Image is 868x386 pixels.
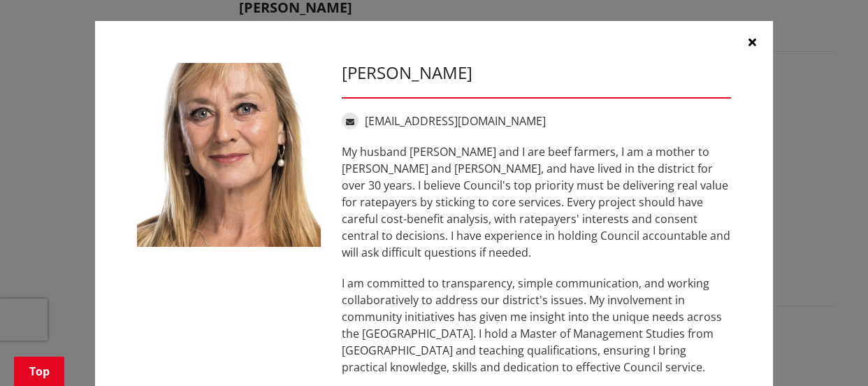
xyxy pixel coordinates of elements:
[342,275,731,376] p: I am committed to transparency, simple communication, and working collaboratively to address our ...
[365,113,546,129] a: [EMAIL_ADDRESS][DOMAIN_NAME]
[342,63,731,83] h3: [PERSON_NAME]
[137,63,321,247] img: WO-W-WH__LABOYRIE_N__XTjB5
[804,327,854,378] iframe: Messenger Launcher
[14,357,64,386] a: Top
[342,143,731,261] p: My husband [PERSON_NAME] and I are beef farmers, I am a mother to [PERSON_NAME] and [PERSON_NAME]...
